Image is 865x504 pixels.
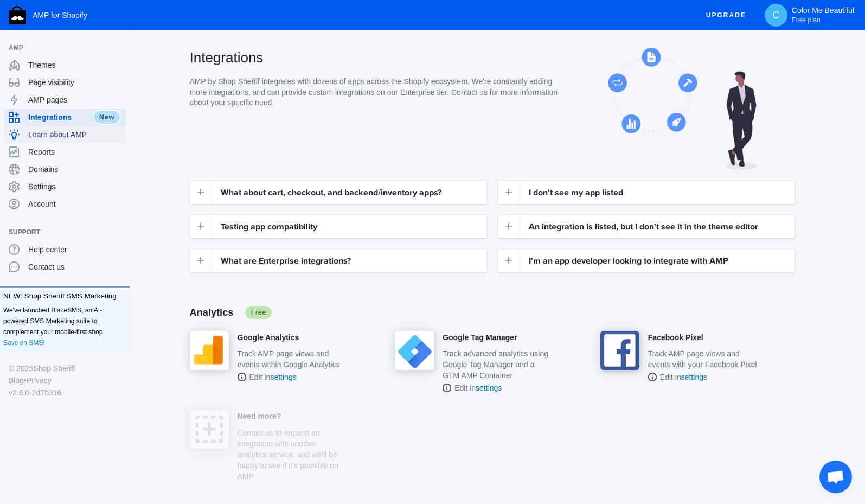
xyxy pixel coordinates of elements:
[28,129,121,140] span: Learn about AMP
[190,48,560,67] h2: Integrations
[27,374,52,386] a: Privacy
[238,333,299,343] h4: Google Analytics
[9,374,121,386] div: •
[660,372,707,382] span: Edit in
[648,331,703,343] a: Facebook Pixel
[648,333,703,343] h4: Facebook Pixel
[443,331,517,343] a: Google Tag Manager
[28,244,121,255] span: Help center
[3,337,45,348] a: Save on SMS!
[190,331,229,370] img: google-analytics_200x200.png
[28,77,121,88] span: Page visibility
[4,74,125,91] a: Page visibility
[476,384,502,392] a: settings
[600,331,639,370] img: facebook-pixel_200x200.png
[9,362,121,374] div: © 2025
[221,186,441,200] span: What about cart, checkout, and backend/inventory apps?
[454,382,502,393] span: Edit in
[697,5,755,25] button: Upgrade
[9,387,121,399] div: v2.6.0-2d7b316
[9,42,110,53] span: AMP
[28,261,121,272] span: Contact us
[4,195,125,213] a: Account
[395,331,434,370] img: google-tag-manager_150x150.png
[238,428,347,482] p: Contact us to request an integration with another analytics service, and we'll be happy to see if...
[93,110,121,125] span: New
[529,220,758,234] span: An integration is listed, but I don't see it in the theme editor
[28,199,121,209] span: Account
[706,5,746,25] span: Upgrade
[443,348,552,381] p: Track advanced analytics using Google Tag Manager and a GTM AMP Container
[4,161,125,178] a: Domains
[28,94,121,105] span: AMP pages
[28,60,121,71] span: Themes
[9,6,26,24] img: Shop Sheriff Logo
[28,164,121,175] span: Domains
[249,372,297,382] span: Edit in
[529,254,728,268] span: I'm an app developer looking to integrate with AMP
[110,46,127,50] button: Add a sales channel
[9,227,110,238] span: Support
[33,11,87,20] span: AMP for Shopify
[4,56,125,74] a: Themes
[28,112,93,123] span: Integrations
[4,258,125,276] a: Contact us
[4,143,125,161] a: Reports
[681,373,707,381] a: settings
[648,348,758,370] p: Track AMP page views and events with your Facebook Pixel
[819,461,852,493] div: Open chat
[110,230,127,234] button: Add a sales channel
[4,109,125,126] a: IntegrationsNew
[792,6,854,24] p: Color Me Beautiful
[443,333,517,343] h4: Google Tag Manager
[221,220,317,234] span: Testing app compatibility
[4,126,125,143] a: Learn about AMP
[792,16,821,24] span: Free plan
[529,186,623,200] span: I don't see my app listed
[28,181,121,192] span: Settings
[4,178,125,195] a: Settings
[28,146,121,157] span: Reports
[270,373,296,381] a: settings
[771,10,781,21] span: C
[9,374,24,386] a: Blog
[238,348,347,370] p: Track AMP page views and events within Google Analytics
[4,91,125,109] a: AMP pages
[190,307,234,318] span: Analytics
[244,305,273,320] span: Free
[33,362,75,374] a: Shop Sheriff
[238,412,281,422] h4: Need more?
[190,76,560,109] p: AMP by Shop Sheriff integrates with dozens of apps across the Shopify ecosystem. We're constantly...
[238,331,299,343] a: Google Analytics
[221,254,351,268] span: What are Enterprise integrations?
